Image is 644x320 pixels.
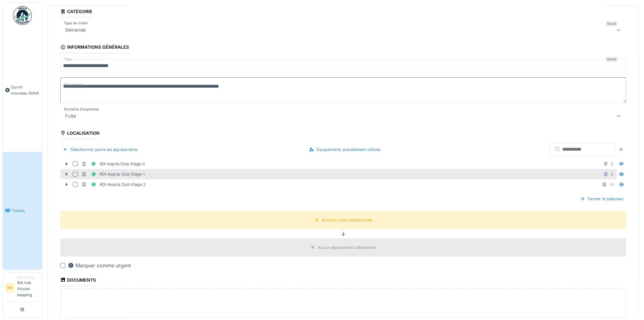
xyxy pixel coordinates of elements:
div: Sélectionner parmi les équipements [60,145,140,154]
div: Documents [60,275,96,286]
div: Fuite [63,112,78,120]
div: Aucune zone sélectionnée [322,217,372,223]
div: Équipements actuellement utilisés [307,145,383,154]
span: Ouvrir nouveau ticket [11,84,40,96]
label: Type de ticket [63,21,89,26]
div: 8 [611,161,613,167]
li: RH [5,283,15,292]
label: Titre [63,57,73,62]
a: RH DemandeurRdi hsk House keeping [5,275,40,302]
div: Marquer comme urgent [68,262,131,269]
div: 9 [611,171,613,177]
div: Localisation [60,128,100,139]
div: Requis [606,57,617,62]
div: Catégorie [60,7,92,17]
li: Rdi hsk House keeping [17,275,40,300]
div: Aucun équipement sélectionné [318,245,376,250]
a: Ouvrir nouveau ticket [3,28,42,152]
label: Description [63,81,85,89]
div: RDI-Aspria Club Etage 1 [81,170,145,178]
a: Tickets [3,152,42,269]
img: Badge_color-CXgf-gQk.svg [13,6,32,25]
div: Informations générales [60,42,129,53]
div: Fermer le sélecteur [578,195,626,203]
div: Requis [606,21,617,26]
div: 14 [609,182,613,187]
div: Demandeur [17,275,40,280]
span: Tickets [12,208,40,214]
div: RDI-Aspria Club Etage 2 [81,181,145,188]
label: Domaine d'expertise [63,107,100,112]
div: Demande [63,26,88,34]
div: RDI Aspria Club Etage 0 [81,160,145,168]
